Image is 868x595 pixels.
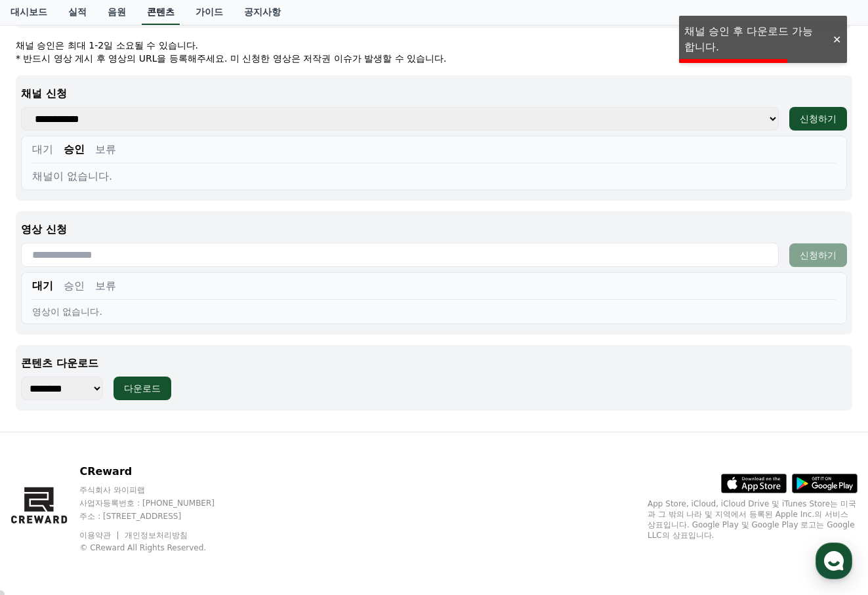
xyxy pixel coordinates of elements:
p: * 반드시 영상 게시 후 영상의 URL을 등록해주세요. 미 신청한 영상은 저작권 이슈가 발생할 수 있습니다. [16,52,852,65]
a: 개인정보처리방침 [125,531,188,540]
div: 신청하기 [800,249,837,262]
button: 보류 [95,278,116,294]
div: 영상이 없습니다. [32,305,836,318]
button: 신청하기 [789,107,847,131]
button: 신청하기 [789,243,847,267]
button: 보류 [95,142,116,157]
p: 채널 승인은 최대 1-2일 소요될 수 있습니다. [16,39,852,52]
a: 설정 [169,416,252,449]
button: 승인 [64,278,85,294]
span: 설정 [203,436,218,446]
p: CReward [79,464,239,480]
p: 콘텐츠 다운로드 [21,356,847,371]
div: 다운로드 [124,382,161,395]
p: 채널 신청 [21,86,847,102]
p: 주소 : [STREET_ADDRESS] [79,511,239,522]
p: © CReward All Rights Reserved. [79,543,239,553]
button: 대기 [32,142,53,157]
span: 대화 [120,436,136,447]
a: 이용약관 [79,531,121,540]
p: App Store, iCloud, iCloud Drive 및 iTunes Store는 미국과 그 밖의 나라 및 지역에서 등록된 Apple Inc.의 서비스 상표입니다. Goo... [648,499,858,541]
a: 대화 [87,416,169,449]
div: 채널이 없습니다. [32,169,836,184]
p: 영상 신청 [21,222,847,237]
button: 승인 [64,142,85,157]
button: 대기 [32,278,53,294]
a: 홈 [4,416,87,449]
p: 사업자등록번호 : [PHONE_NUMBER] [79,498,239,508]
button: 다운로드 [114,377,171,400]
p: 주식회사 와이피랩 [79,485,239,495]
div: 신청하기 [800,112,837,125]
span: 홈 [41,436,49,446]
